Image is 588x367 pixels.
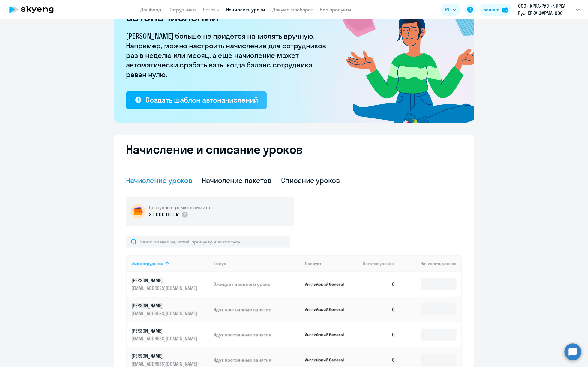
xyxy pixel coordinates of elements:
p: [PERSON_NAME] [131,277,199,284]
p: [PERSON_NAME] больше не придётся начислять вручную. Например, можно настроить начисление для сотр... [126,31,330,79]
a: Сотрудники [169,7,196,13]
td: 0 [358,272,400,297]
h5: Доступно в рамках лимита [149,204,210,211]
td: 0 [358,322,400,347]
p: [EMAIL_ADDRESS][DOMAIN_NAME] [131,360,199,367]
span: Остаток уроков [363,261,394,266]
p: 20 000 000 ₽ [149,211,179,219]
p: [PERSON_NAME] [131,327,199,334]
div: Продукт [305,261,321,266]
a: Документооборот [272,7,313,13]
a: [PERSON_NAME][EMAIL_ADDRESS][DOMAIN_NAME] [131,277,208,291]
div: Начисление уроков [126,175,192,185]
div: Статус [213,261,226,266]
a: [PERSON_NAME][EMAIL_ADDRESS][DOMAIN_NAME] [131,302,208,317]
p: Идут постоянные занятия [213,306,300,313]
p: Идут постоянные занятия [213,357,300,363]
a: Начислить уроки [226,7,265,13]
div: Остаток уроков [363,261,400,266]
p: Английский General [305,282,350,287]
p: [EMAIL_ADDRESS][DOMAIN_NAME] [131,335,199,342]
div: Имя сотрудника [131,261,163,266]
div: Имя сотрудника [131,261,208,266]
button: Балансbalance [480,4,511,16]
span: RU [445,6,451,13]
p: Английский General [305,307,350,312]
div: Продукт [305,261,358,266]
a: Дашборд [140,7,161,13]
button: ООО «КРКА-РУС» \ КРКА Рус, КРКА ФАРМА, ООО [515,2,583,17]
p: ООО «КРКА-РУС» \ КРКА Рус, КРКА ФАРМА, ООО [518,2,574,17]
div: Статус [213,261,300,266]
a: Все продукты [320,7,351,13]
a: [PERSON_NAME][EMAIL_ADDRESS][DOMAIN_NAME] [131,327,208,342]
a: Отчеты [203,7,219,13]
input: Поиск по имени, email, продукту или статусу [126,236,290,248]
p: Ожидает вводного урока [213,281,300,288]
div: Баланс [484,6,499,13]
p: [PERSON_NAME] [131,302,199,309]
div: Создать шаблон автоначислений [145,95,258,105]
div: Начисление пакетов [202,175,271,185]
p: Идут постоянные занятия [213,331,300,338]
h2: Начисление и списание уроков [126,142,462,157]
button: Создать шаблон автоначислений [126,91,267,109]
button: RU [441,4,461,16]
img: wallet-circle.png [131,204,145,219]
p: [EMAIL_ADDRESS][DOMAIN_NAME] [131,285,199,291]
div: Списание уроков [281,175,340,185]
p: [EMAIL_ADDRESS][DOMAIN_NAME] [131,310,199,317]
th: Начислить уроков [400,255,461,272]
img: balance [502,7,508,13]
p: Английский General [305,357,350,363]
p: [PERSON_NAME] [131,353,199,359]
td: 0 [358,297,400,322]
a: [PERSON_NAME][EMAIL_ADDRESS][DOMAIN_NAME] [131,353,208,367]
p: Английский General [305,332,350,337]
